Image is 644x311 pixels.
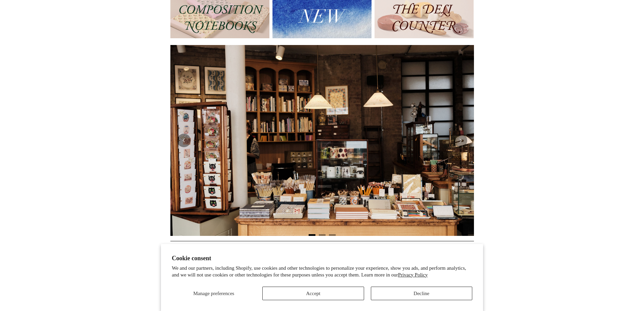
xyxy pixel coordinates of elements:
button: Page 2 [319,234,326,236]
h2: Cookie consent [172,255,472,262]
span: Manage preferences [193,291,234,296]
a: Privacy Policy [398,272,428,277]
button: Previous [177,134,191,147]
button: Next [454,134,467,147]
p: We and our partners, including Shopify, use cookies and other technologies to personalize your ex... [172,265,472,278]
img: 20250131 INSIDE OF THE SHOP.jpg__PID:b9484a69-a10a-4bde-9e8d-1408d3d5e6ad [170,45,474,236]
button: Page 1 [309,234,315,236]
button: Page 3 [329,234,336,236]
button: Decline [371,287,472,300]
button: Accept [262,287,364,300]
button: Manage preferences [172,287,256,300]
